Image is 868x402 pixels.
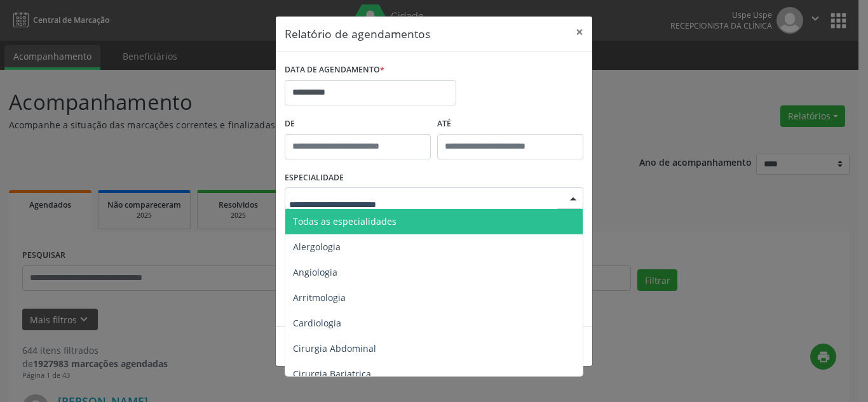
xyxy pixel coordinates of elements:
[293,241,341,253] span: Alergologia
[293,317,341,329] span: Cardiologia
[293,266,337,278] span: Angiologia
[293,215,397,227] span: Todas as especialidades
[293,291,346,304] span: Arritmologia
[293,368,371,380] span: Cirurgia Bariatrica
[437,114,583,134] label: ATÉ
[285,168,344,188] label: ESPECIALIDADE
[293,342,376,354] span: Cirurgia Abdominal
[285,60,384,80] label: DATA DE AGENDAMENTO
[285,25,430,42] h5: Relatório de agendamentos
[285,114,431,134] label: De
[567,17,592,48] button: Close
